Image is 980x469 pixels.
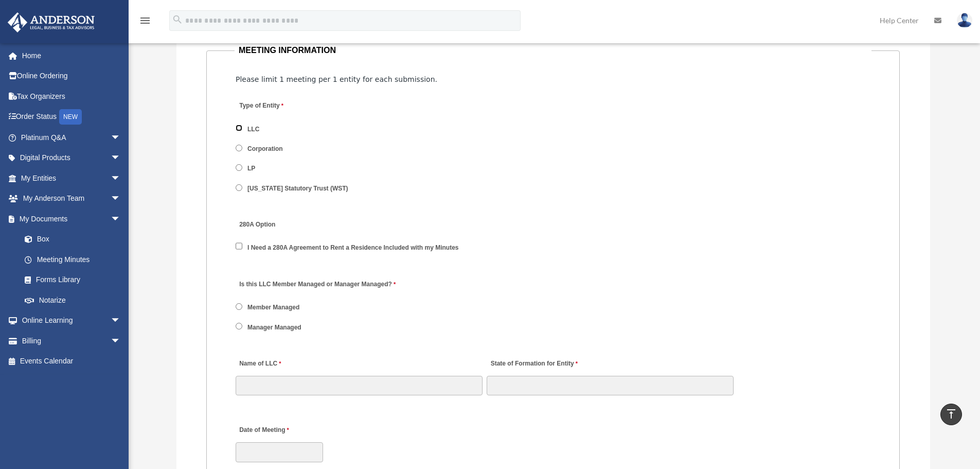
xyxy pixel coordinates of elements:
[957,13,972,28] img: User Pic
[7,45,136,66] a: Home
[14,229,136,250] a: Box
[487,357,580,371] label: State of Formation for Entity
[111,209,131,230] span: arrow_drop_down
[236,218,333,232] label: 280A Option
[14,270,136,290] a: Forms Library
[236,75,437,83] span: Please limit 1 meeting per 1 entity for each submission.
[14,290,136,310] a: Notarize
[139,18,151,27] a: menu
[111,188,131,210] span: arrow_drop_down
[244,145,287,154] label: Corporation
[244,125,263,134] label: LLC
[7,66,136,86] a: Online Ordering
[244,323,305,332] label: Manager Managed
[236,277,398,291] label: Is this LLC Member Managed or Manager Managed?
[111,168,131,189] span: arrow_drop_down
[7,310,136,331] a: Online Learningarrow_drop_down
[14,249,131,270] a: Meeting Minutes
[236,99,333,113] label: Type of Entity
[111,148,131,169] span: arrow_drop_down
[244,244,462,253] label: I Need a 280A Agreement to Rent a Residence Included with my Minutes
[7,127,136,148] a: Platinum Q&Aarrow_drop_down
[236,424,333,438] label: Date of Meeting
[244,184,352,193] label: [US_STATE] Statutory Trust (WST)
[111,127,131,148] span: arrow_drop_down
[7,188,136,209] a: My Anderson Teamarrow_drop_down
[7,107,136,128] a: Order StatusNEW
[59,109,82,125] div: NEW
[5,12,98,32] img: Anderson Advisors Platinum Portal
[139,14,151,27] i: menu
[7,86,136,107] a: Tax Organizers
[940,404,962,425] a: vertical_align_top
[244,303,304,312] label: Member Managed
[7,351,136,372] a: Events Calendar
[7,148,136,168] a: Digital Productsarrow_drop_down
[7,331,136,351] a: Billingarrow_drop_down
[7,168,136,188] a: My Entitiesarrow_drop_down
[7,209,136,229] a: My Documentsarrow_drop_down
[111,331,131,352] span: arrow_drop_down
[244,164,259,173] label: LP
[236,357,283,371] label: Name of LLC
[235,43,871,58] legend: MEETING INFORMATION
[945,408,957,420] i: vertical_align_top
[111,310,131,332] span: arrow_drop_down
[172,14,183,25] i: search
